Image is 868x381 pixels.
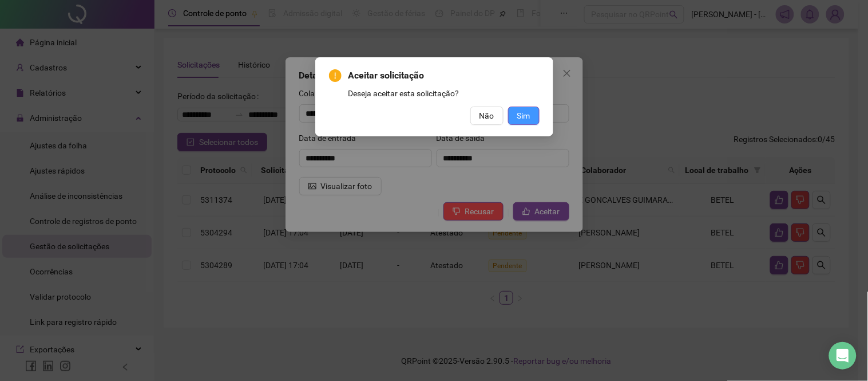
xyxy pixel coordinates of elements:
div: Deseja aceitar esta solicitação? [348,87,540,100]
span: Aceitar solicitação [348,69,540,83]
span: exclamation-circle [329,69,342,82]
div: Open Intercom Messenger [829,342,857,370]
span: Não [479,109,494,122]
button: Não [470,107,504,125]
span: Sim [517,109,530,122]
button: Sim [508,107,540,125]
